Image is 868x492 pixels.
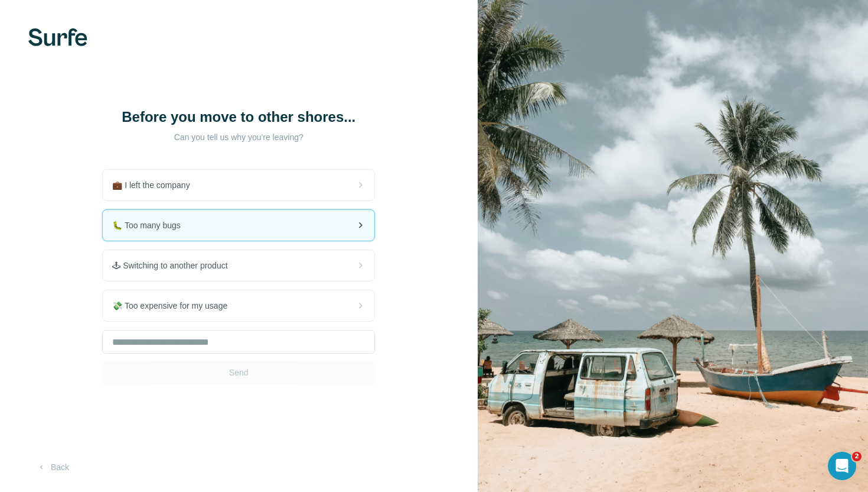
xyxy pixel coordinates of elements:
[112,300,237,312] span: 💸 Too expensive for my usage
[120,108,357,127] h1: Before you move to other shores...
[120,131,357,143] p: Can you tell us why you're leaving?
[852,452,862,461] span: 2
[112,219,190,231] span: 🐛 Too many bugs
[112,260,237,271] span: 🕹 Switching to another product
[828,452,856,480] iframe: Intercom live chat
[112,179,199,191] span: 💼 I left the company
[28,28,87,46] img: Surfe's logo
[28,457,77,478] button: Back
